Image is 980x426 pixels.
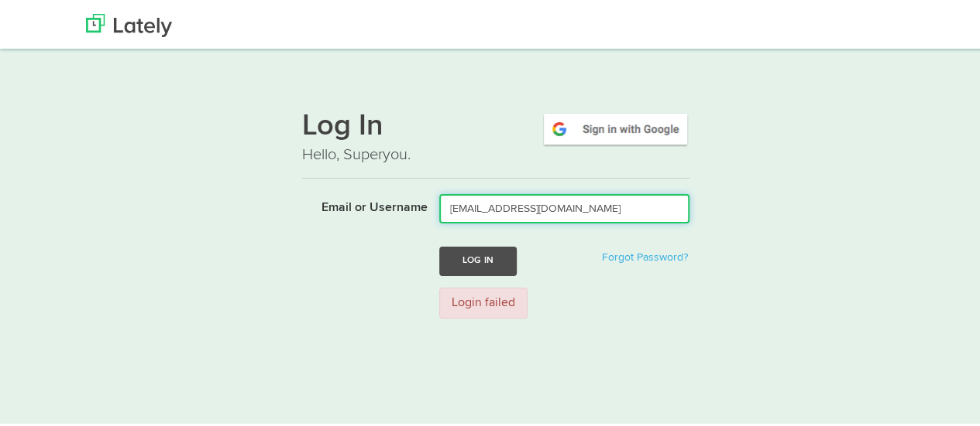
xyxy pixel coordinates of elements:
[439,285,528,317] div: Login failed
[302,109,689,141] h1: Log In
[542,109,689,145] img: google-signin.png
[302,141,689,164] p: Hello, Superyou.
[439,192,689,221] input: Email or Username
[291,192,428,215] label: Email or Username
[602,250,688,261] a: Forgot Password?
[439,244,517,273] button: Log In
[86,12,172,35] img: Lately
